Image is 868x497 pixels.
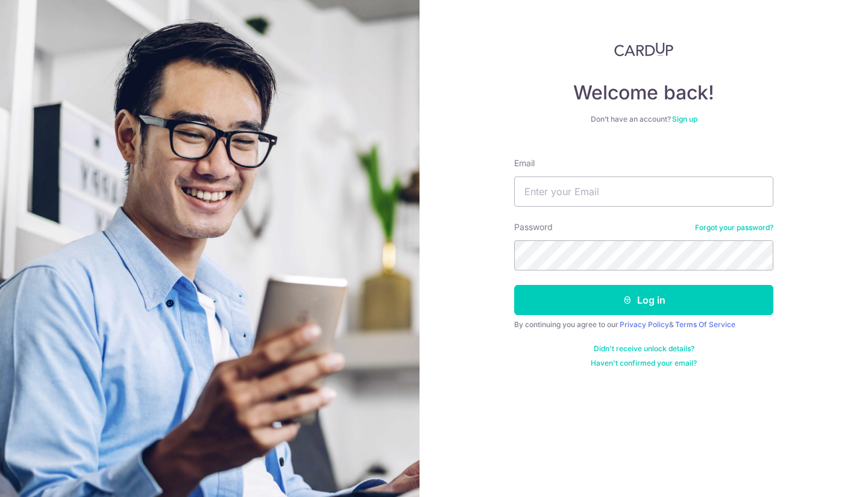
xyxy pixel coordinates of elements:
a: Privacy Policy [620,320,669,329]
button: Log in [514,285,773,315]
label: Password [514,221,553,233]
a: Forgot your password? [695,223,773,233]
a: Terms Of Service [675,320,735,329]
div: Don’t have an account? [514,114,773,124]
a: Haven't confirmed your email? [591,358,697,368]
h4: Welcome back! [514,81,773,105]
div: By continuing you agree to our & [514,320,773,330]
a: Sign up [672,114,697,123]
label: Email [514,157,535,169]
a: Didn't receive unlock details? [594,344,694,354]
input: Enter your Email [514,177,773,207]
img: CardUp Logo [614,42,673,57]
